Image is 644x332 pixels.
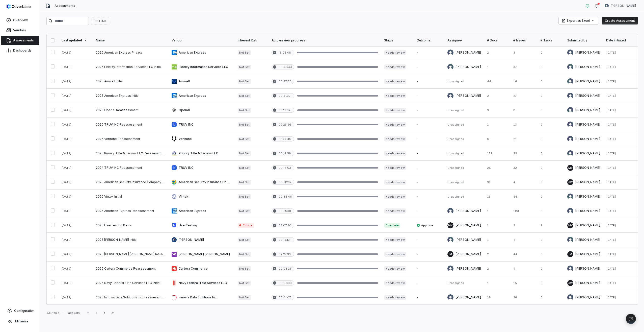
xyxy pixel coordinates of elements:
[567,93,573,99] img: Bridget Seagraves avatar
[13,18,28,22] span: Overview
[46,311,59,315] div: 131 items
[567,280,573,286] span: JW
[447,237,453,243] img: Madison Hull avatar
[567,50,573,56] img: Bridget Seagraves avatar
[567,237,573,243] img: Madison Hull avatar
[67,311,80,315] div: Page 1 of 6
[13,28,26,32] span: Vendors
[91,17,109,25] button: Filter
[567,122,573,128] img: Jason Boland avatar
[384,38,411,42] div: Status
[447,222,453,228] span: MV
[1,26,39,35] a: Vendors
[99,19,106,23] span: Filter
[62,311,64,315] div: •
[447,266,453,272] img: Bridget Seagraves avatar
[414,247,444,262] td: -
[13,49,32,53] span: Dashboards
[414,290,444,305] td: -
[567,107,573,113] img: Robert Latcham avatar
[447,294,453,300] img: Bridget Seagraves avatar
[414,60,444,74] td: -
[447,38,481,42] div: Assignee
[567,165,573,171] span: MV
[541,38,561,42] div: # Tasks
[513,38,534,42] div: # Issues
[567,266,573,272] img: Bridget Seagraves avatar
[447,251,453,257] span: IM
[1,36,39,45] a: Assessments
[414,161,444,175] td: -
[1,46,39,55] a: Dashboards
[55,4,75,8] span: Assessments
[414,103,444,117] td: -
[447,64,453,70] img: Madison Hull avatar
[2,306,38,315] a: Configuration
[417,38,441,42] div: Outcome
[567,194,573,200] img: Jonathan Lee avatar
[414,175,444,189] td: -
[567,179,573,185] span: JW
[14,309,35,313] span: Configuration
[605,4,609,8] img: Travis Helton avatar
[567,150,573,156] img: Robert Latcham avatar
[414,74,444,89] td: -
[414,89,444,103] td: -
[414,276,444,290] td: -
[15,319,29,323] span: Minimize
[414,132,444,146] td: -
[447,50,453,56] img: Bridget Seagraves avatar
[414,146,444,161] td: -
[414,45,444,60] td: -
[611,4,636,8] span: [PERSON_NAME]
[567,64,573,70] img: Madison Hull avatar
[602,17,638,25] button: Create Assessment
[606,38,634,42] div: Date initiated
[62,38,90,42] div: Last updated
[1,16,39,25] a: Overview
[567,78,573,84] img: Travis Helton avatar
[447,208,453,214] img: Bridget Seagraves avatar
[567,251,573,257] span: IM
[487,38,507,42] div: # Docs
[238,38,265,42] div: Inherent Risk
[96,38,166,42] div: Name
[172,38,232,42] div: Vendor
[447,93,453,99] img: Bridget Seagraves avatar
[567,294,573,300] img: Bridget Seagraves avatar
[567,222,573,228] span: MV
[7,4,31,9] img: logo-D7KZi-bG.svg
[2,316,38,326] button: Minimize
[13,38,34,42] span: Assessments
[414,233,444,247] td: -
[559,17,598,25] button: Export as Excel
[414,262,444,276] td: -
[567,38,600,42] div: Submitted by
[567,208,573,214] img: Bridget Seagraves avatar
[414,117,444,132] td: -
[414,189,444,204] td: -
[567,136,573,142] img: Jason Boland avatar
[414,204,444,218] td: -
[602,2,639,10] button: Travis Helton avatar[PERSON_NAME]
[272,38,378,42] div: Auto-review progress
